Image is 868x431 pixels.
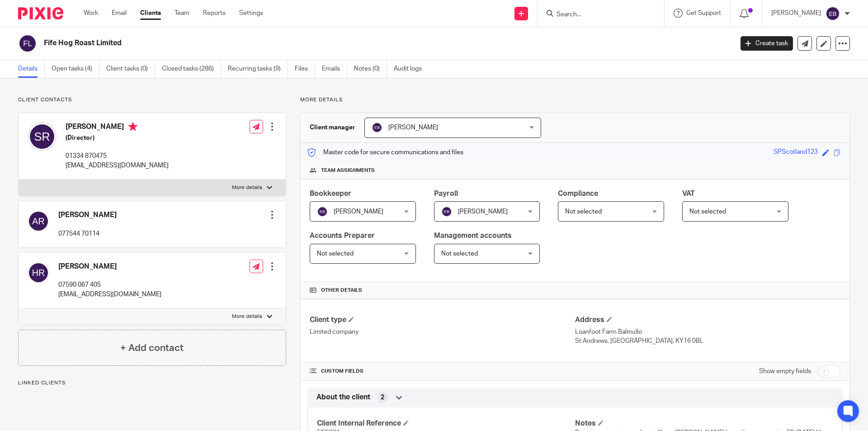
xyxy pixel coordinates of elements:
[84,9,98,18] a: Work
[689,208,726,215] span: Not selected
[44,38,590,48] h2: Fife Hog Roast Limited
[575,419,833,428] h4: Notes
[774,147,818,158] div: SPScotland123
[741,36,793,51] a: Create task
[106,60,155,78] a: Client tasks (0)
[321,287,362,294] span: Other details
[300,96,850,104] p: More details
[381,393,384,402] span: 2
[66,122,169,133] h4: [PERSON_NAME]
[575,336,840,346] p: St Andrews, [GEOGRAPHIC_DATA], KY16 0BL
[441,206,452,217] img: svg%3E
[310,315,575,325] h4: Client type
[826,6,840,21] img: svg%3E
[394,60,429,78] a: Audit logs
[354,60,387,78] a: Notes (0)
[28,122,57,151] img: svg%3E
[228,60,288,78] a: Recurring tasks (9)
[771,9,821,18] p: [PERSON_NAME]
[759,367,811,376] label: Show empty fields
[558,190,598,197] span: Compliance
[18,60,45,78] a: Details
[458,208,508,215] span: [PERSON_NAME]
[112,9,127,18] a: Email
[58,262,161,271] h4: [PERSON_NAME]
[28,262,49,284] img: svg%3E
[232,184,262,191] p: More details
[310,232,375,239] span: Accounts Preparer
[203,9,226,18] a: Reports
[565,208,602,215] span: Not selected
[317,419,575,428] h4: Client Internal Reference
[316,393,370,402] span: About the client
[310,123,355,132] h3: Client manager
[162,60,221,78] a: Closed tasks (286)
[18,379,286,387] p: Linked clients
[575,315,840,325] h4: Address
[58,290,161,299] p: [EMAIL_ADDRESS][DOMAIN_NAME]
[232,313,262,320] p: More details
[334,208,383,215] span: [PERSON_NAME]
[175,9,189,18] a: Team
[310,190,351,197] span: Bookkeeper
[18,96,286,104] p: Client contacts
[322,60,347,78] a: Emails
[66,152,169,161] p: 01334 870475
[310,327,575,336] p: Limited company
[18,7,63,19] img: Pixie
[295,60,315,78] a: Files
[18,34,37,53] img: svg%3E
[317,206,328,217] img: svg%3E
[128,122,137,131] i: Primary
[58,229,117,238] p: 077544 70114
[307,148,463,157] p: Master code for secure communications and files
[575,327,840,336] p: Loanfoot Farm Balmullo
[434,190,458,197] span: Payroll
[140,9,161,18] a: Clients
[388,124,438,131] span: [PERSON_NAME]
[441,251,478,257] span: Not selected
[28,210,49,232] img: svg%3E
[52,60,99,78] a: Open tasks (4)
[372,122,382,133] img: svg%3E
[682,190,695,197] span: VAT
[120,341,184,355] h4: + Add contact
[239,9,263,18] a: Settings
[317,251,354,257] span: Not selected
[310,368,575,375] h4: CUSTOM FIELDS
[66,133,169,142] h5: (Director)
[686,10,721,16] span: Get Support
[66,161,169,170] p: [EMAIL_ADDRESS][DOMAIN_NAME]
[321,167,375,174] span: Team assignments
[556,11,637,19] input: Search
[58,210,117,220] h4: [PERSON_NAME]
[434,232,512,239] span: Management accounts
[58,280,161,289] p: 07590 067 405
